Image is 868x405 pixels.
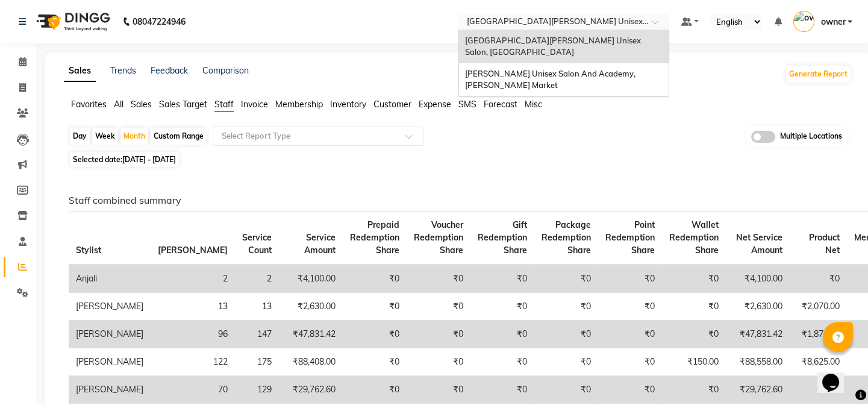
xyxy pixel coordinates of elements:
span: SMS [458,99,476,110]
td: 13 [235,293,279,321]
td: ₹0 [343,293,407,321]
td: ₹0 [407,321,470,348]
td: ₹0 [534,348,598,376]
td: ₹0 [470,321,534,348]
td: ₹47,831.42 [279,321,343,348]
span: Customer [373,99,411,110]
span: Voucher Redemption Share [414,219,463,256]
td: Anjali [69,265,151,293]
a: Comparison [202,65,249,76]
td: ₹0 [407,348,470,376]
div: Week [92,128,118,145]
td: ₹0 [470,293,534,321]
td: 96 [151,321,235,348]
td: ₹0 [343,348,407,376]
span: Prepaid Redemption Share [350,219,399,256]
td: ₹0 [343,321,407,348]
span: Gift Redemption Share [478,219,527,256]
td: ₹0 [407,376,470,404]
td: ₹0 [662,321,726,348]
td: ₹150.00 [662,348,726,376]
td: ₹0 [343,376,407,404]
span: [GEOGRAPHIC_DATA][PERSON_NAME] Unisex Salon, [GEOGRAPHIC_DATA] [465,36,643,57]
td: ₹0 [343,265,407,293]
span: [DATE] - [DATE] [122,155,176,164]
span: Forecast [484,99,517,110]
span: [PERSON_NAME] Unisex Salon And Academy, [PERSON_NAME] Market [465,69,637,90]
td: ₹88,558.00 [726,348,790,376]
span: owner [820,16,845,28]
div: Custom Range [151,128,207,145]
td: ₹0 [662,265,726,293]
span: Stylist [76,245,101,256]
span: Expense [419,99,451,110]
span: Service Amount [304,232,336,256]
td: ₹0 [662,376,726,404]
a: Trends [110,65,136,76]
div: Month [120,128,148,145]
td: ₹0 [598,376,662,404]
span: Sales Target [159,99,207,110]
ng-dropdown-panel: Options list [458,30,669,97]
span: Package Redemption Share [542,219,591,256]
span: Sales [131,99,152,110]
img: owner [793,11,814,32]
td: 13 [151,293,235,321]
td: ₹0 [407,265,470,293]
td: ₹88,408.00 [279,348,343,376]
td: [PERSON_NAME] [69,321,151,348]
td: ₹0 [470,265,534,293]
a: Sales [64,60,96,82]
td: ₹0 [470,376,534,404]
td: ₹29,762.60 [726,376,790,404]
span: Multiple Locations [780,131,842,143]
div: Day [70,128,90,145]
td: ₹29,762.60 [279,376,343,404]
td: 70 [151,376,235,404]
td: ₹0 [534,265,598,293]
td: 2 [235,265,279,293]
td: ₹0 [598,265,662,293]
td: ₹0 [662,293,726,321]
span: Invoice [241,99,268,110]
td: 147 [235,321,279,348]
iframe: chat widget [817,357,856,393]
span: Wallet Redemption Share [669,219,719,256]
td: ₹0 [470,348,534,376]
span: Membership [275,99,323,110]
span: Net Service Amount [736,232,782,256]
td: ₹8,625.00 [790,348,847,376]
span: Favorites [71,99,107,110]
span: Selected date: [70,152,179,167]
td: [PERSON_NAME] [69,376,151,404]
span: Staff [214,99,234,110]
h6: Staff combined summary [69,195,842,206]
td: ₹1,874.00 [790,321,847,348]
td: 122 [151,348,235,376]
span: [PERSON_NAME] [158,245,228,256]
td: ₹0 [790,265,847,293]
td: ₹0 [534,293,598,321]
span: Service Count [242,232,272,256]
td: ₹2,630.00 [726,293,790,321]
td: ₹47,831.42 [726,321,790,348]
span: All [114,99,123,110]
td: ₹0 [534,376,598,404]
b: 08047224946 [133,5,186,39]
td: ₹0 [790,376,847,404]
td: ₹0 [598,293,662,321]
a: Feedback [151,65,188,76]
td: ₹4,100.00 [279,265,343,293]
span: Point Redemption Share [605,219,655,256]
td: [PERSON_NAME] [69,348,151,376]
td: [PERSON_NAME] [69,293,151,321]
td: 129 [235,376,279,404]
td: ₹4,100.00 [726,265,790,293]
span: Misc [525,99,542,110]
td: ₹2,630.00 [279,293,343,321]
td: ₹0 [598,321,662,348]
td: ₹0 [534,321,598,348]
td: ₹0 [598,348,662,376]
span: Inventory [330,99,366,110]
td: ₹2,070.00 [790,293,847,321]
